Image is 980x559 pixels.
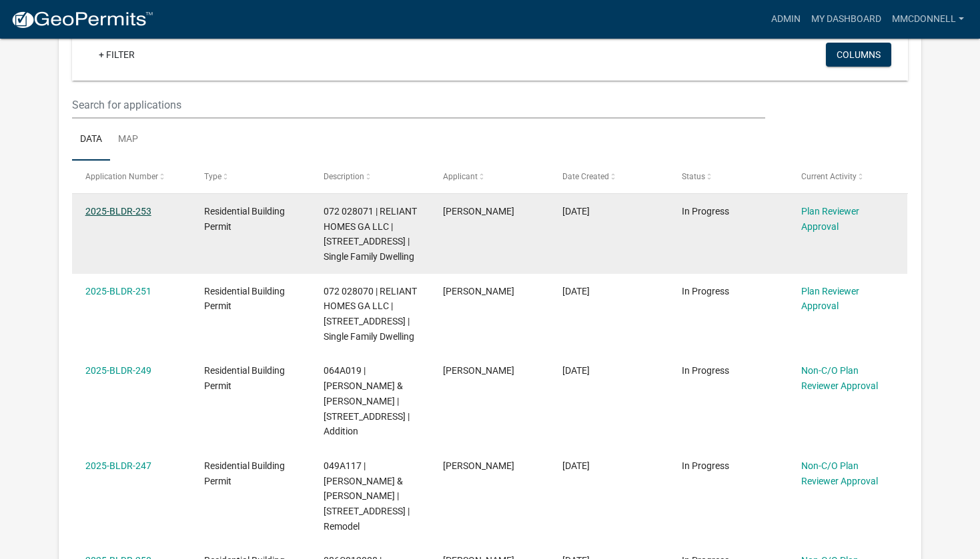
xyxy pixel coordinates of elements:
input: Search for applications [72,91,765,119]
a: 2025-BLDR-249 [85,365,151,376]
span: Type [204,172,221,181]
span: 08/20/2025 [562,365,590,376]
span: Greg Gober [443,365,514,376]
span: 064A019 | JEWERS JOHN & LISA | 119 REIDS RD | Addition [324,365,410,436]
span: Status [682,172,705,181]
a: Map [110,119,146,161]
button: Columns [826,43,891,67]
span: 08/19/2025 [562,460,590,471]
a: Non-C/O Plan Reviewer Approval [801,460,878,486]
span: Melinda Landrum [443,286,514,296]
span: Residential Building Permit [204,206,285,232]
span: Application Number [85,172,158,181]
a: Admin [766,7,806,32]
a: mmcdonnell [887,7,969,32]
span: Residential Building Permit [204,286,285,312]
a: 2025-BLDR-253 [85,206,151,217]
datatable-header-cell: Type [191,161,311,193]
span: Residential Building Permit [204,365,285,391]
a: + Filter [88,43,145,67]
span: In Progress [682,286,729,296]
a: 2025-BLDR-247 [85,460,151,471]
datatable-header-cell: Status [669,161,789,193]
span: 08/25/2025 [562,206,590,217]
a: My Dashboard [806,7,887,32]
span: Residential Building Permit [204,460,285,486]
span: 072 028071 | RELIANT HOMES GA LLC | 134 HARMONY FARMS ORCHARD | Single Family Dwelling [324,206,417,262]
span: Date Created [562,172,609,181]
span: In Progress [682,460,729,471]
datatable-header-cell: Date Created [550,161,669,193]
datatable-header-cell: Current Activity [789,161,908,193]
span: In Progress [682,365,729,376]
span: Applicant [443,172,478,181]
span: Robert Harris [443,460,514,471]
datatable-header-cell: Applicant [430,161,550,193]
a: Plan Reviewer Approval [801,286,859,312]
datatable-header-cell: Application Number [72,161,191,193]
a: Plan Reviewer Approval [801,206,859,232]
span: Current Activity [801,172,857,181]
span: 08/22/2025 [562,286,590,296]
a: Non-C/O Plan Reviewer Approval [801,365,878,391]
span: In Progress [682,206,729,217]
a: 2025-BLDR-251 [85,286,151,296]
span: Melinda Landrum [443,206,514,217]
span: 072 028070 | RELIANT HOMES GA LLC | 136 HARMONY FARMS ORCHARD | Single Family Dwelling [324,286,417,342]
a: Data [72,119,110,161]
datatable-header-cell: Description [311,161,430,193]
span: Description [324,172,364,181]
span: 049A117 | HARRIS ROBERT & FELICIA SMITH | 291 LOBLOLLY DR | Remodel [324,460,410,532]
